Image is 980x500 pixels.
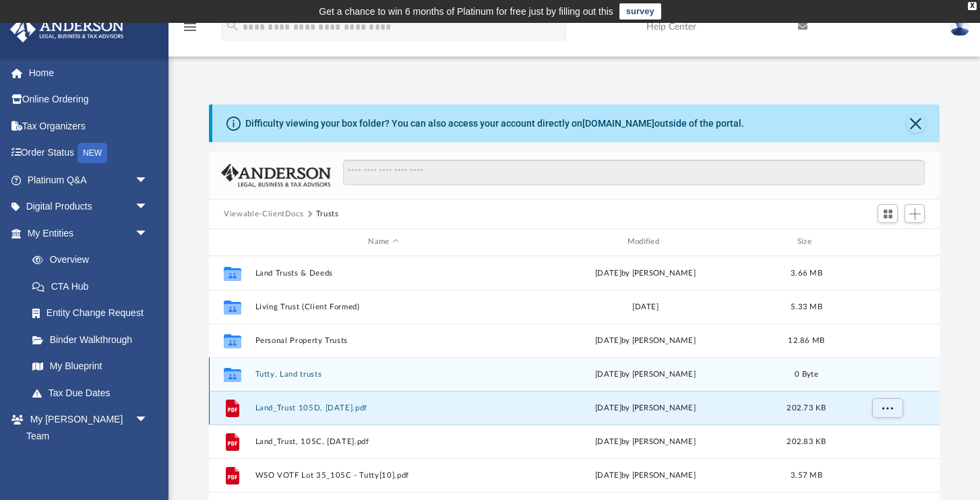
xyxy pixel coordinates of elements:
a: CTA Hub [19,273,169,300]
i: menu [182,19,198,35]
div: Modified [517,236,774,248]
span: arrow_drop_down [135,406,162,434]
a: Binder Walkthrough [19,326,169,353]
div: by [PERSON_NAME] [518,469,774,481]
a: Overview [19,247,169,274]
div: [DATE] by [PERSON_NAME] [518,334,774,346]
div: by [PERSON_NAME] [518,368,774,380]
div: Get a chance to win 6 months of Platinum for free just by filling out this [319,3,613,20]
span: arrow_drop_down [135,193,162,221]
a: Online Ordering [9,86,169,113]
span: [DATE] [595,370,621,377]
a: Entity Change Request [19,300,169,327]
a: My Entitiesarrow_drop_down [9,220,169,247]
div: by [PERSON_NAME] [518,435,774,447]
div: [DATE] by [PERSON_NAME] [518,267,774,279]
span: 0 Byte [795,370,818,377]
img: User Pic [950,17,970,36]
div: id [839,236,933,248]
span: [DATE] [595,437,621,445]
span: 12.86 MB [789,336,825,344]
div: close [968,2,977,10]
button: Personal Property Trusts [255,336,512,345]
button: Tutty, Land trusts [255,370,512,379]
span: 202.73 KB [787,404,826,411]
div: by [PERSON_NAME] [518,402,774,414]
button: More options [872,398,903,418]
div: Name [255,236,512,248]
div: Difficulty viewing your box folder? You can also access your account directly on outside of the p... [245,117,744,131]
span: 3.66 MB [791,269,822,276]
button: Close [907,114,925,133]
span: 3.57 MB [791,471,822,478]
a: Digital Productsarrow_drop_down [9,193,169,220]
span: arrow_drop_down [135,166,162,194]
a: Tax Due Dates [19,379,169,406]
div: [DATE] [518,301,774,313]
a: My [PERSON_NAME] Teamarrow_drop_down [9,406,162,449]
button: Land_Trust, 105C, [DATE].pdf [255,437,512,446]
button: WSO VOTF Lot 35_105C - Tutty[10].pdf [255,471,512,480]
button: Viewable-ClientDocs [224,208,303,220]
a: menu [182,26,198,35]
div: Size [780,236,834,248]
i: search [225,18,240,33]
a: Platinum Q&Aarrow_drop_down [9,166,169,193]
button: Land Trusts & Deeds [255,269,512,278]
span: arrow_drop_down [135,220,162,247]
button: Living Trust (Client Formed) [255,303,512,311]
div: id [215,236,249,248]
a: Tax Organizers [9,113,169,139]
a: My Blueprint [19,353,162,380]
span: 5.33 MB [791,303,822,310]
button: Switch to Grid View [878,204,898,223]
div: NEW [78,143,107,163]
button: Add [905,204,925,223]
span: [DATE] [595,404,621,411]
span: 202.83 KB [787,437,826,445]
a: [DOMAIN_NAME] [582,118,654,129]
a: survey [619,3,661,20]
input: Search files and folders [343,160,925,185]
span: [DATE] [595,471,621,478]
a: Order StatusNEW [9,139,169,167]
img: Anderson Advisors Platinum Portal [6,16,128,42]
a: Home [9,59,169,86]
button: Land_Trust 105D, [DATE].pdf [255,404,512,412]
button: Trusts [316,208,339,220]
